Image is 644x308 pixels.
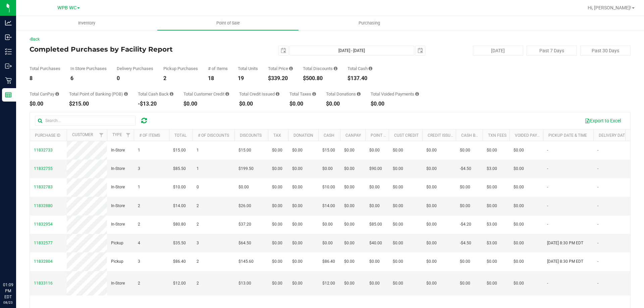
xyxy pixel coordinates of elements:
[322,184,335,190] span: $10.00
[393,166,403,172] span: $0.00
[369,221,382,228] span: $85.00
[426,147,437,153] span: $0.00
[344,147,355,153] span: $0.00
[112,132,122,137] a: Type
[289,101,316,107] div: $0.00
[371,133,418,138] a: Point of Banking (POB)
[322,240,333,246] span: $0.00
[426,184,437,190] span: $0.00
[426,203,437,209] span: $0.00
[393,280,403,287] span: $0.00
[34,185,53,189] span: 11832783
[207,20,249,26] span: Point of Sale
[96,129,107,141] a: Filter
[138,258,140,265] span: 3
[322,203,335,209] span: $14.00
[197,240,199,246] span: 3
[111,184,125,190] span: In-Store
[416,46,425,55] span: select
[272,280,282,287] span: $0.00
[138,184,140,190] span: 1
[487,166,497,172] span: $3.00
[303,66,337,71] div: Total Discounts
[293,133,313,138] a: Donation
[238,66,258,71] div: Total Units
[69,92,128,96] div: Total Point of Banking (POB)
[30,92,59,96] div: Total CanPay
[173,258,186,265] span: $86.40
[111,240,123,246] span: Pickup
[276,92,279,96] i: Sum of all account credit issued for all refunds from returned purchases in the date range.
[426,280,437,287] span: $0.00
[35,133,60,138] a: Purchase ID
[292,166,303,172] span: $0.00
[157,16,299,30] a: Point of Sale
[303,76,337,81] div: $500.80
[238,166,254,172] span: $199.50
[138,92,173,96] div: Total Cash Back
[239,92,279,96] div: Total Credit Issued
[272,221,282,228] span: $0.00
[272,240,282,246] span: $0.00
[55,92,59,96] i: Sum of the successful, non-voided CanPay payment transactions for all purchases in the date range.
[238,147,251,153] span: $15.00
[547,166,548,172] span: -
[347,66,372,71] div: Total Cash
[111,147,125,153] span: In-Store
[197,166,199,172] span: 1
[322,147,335,153] span: $15.00
[197,203,199,209] span: 2
[5,91,12,98] inline-svg: Reports
[272,166,282,172] span: $0.00
[460,184,470,190] span: $0.00
[322,258,335,265] span: $86.40
[299,16,440,30] a: Purchasing
[70,66,107,71] div: In Store Purchases
[324,133,334,138] a: Cash
[547,147,548,153] span: -
[460,203,470,209] span: $0.00
[111,203,125,209] span: In-Store
[415,92,419,96] i: Sum of all voided payment transaction amounts, excluding tips and transaction fees, for all purch...
[588,5,631,10] span: Hi, [PERSON_NAME]!
[34,203,53,208] span: 11832880
[268,76,293,81] div: $339.20
[292,203,303,209] span: $0.00
[527,46,577,56] button: Past 7 Days
[514,147,524,153] span: $0.00
[238,240,251,246] span: $64.50
[268,66,293,71] div: Total Price
[30,46,230,53] h4: Completed Purchases by Facility Report
[3,282,13,300] p: 01:09 PM EDT
[514,240,524,246] span: $0.00
[371,92,419,96] div: Total Voided Payments
[111,258,123,265] span: Pickup
[117,66,153,71] div: Delivery Purchases
[5,48,12,55] inline-svg: Inventory
[369,240,382,246] span: $40.00
[183,92,229,96] div: Total Customer Credit
[488,133,506,138] a: Txn Fees
[350,20,389,26] span: Purchasing
[515,133,548,138] a: Voided Payment
[344,166,355,172] span: $0.00
[514,166,524,172] span: $0.00
[272,203,282,209] span: $0.00
[460,221,471,228] span: -$4.20
[460,147,470,153] span: $0.00
[198,133,229,138] a: # of Discounts
[344,280,355,287] span: $0.00
[123,129,134,141] a: Filter
[34,222,53,227] span: 11832954
[197,221,199,228] span: 2
[597,240,598,246] span: -
[344,221,355,228] span: $0.00
[239,101,279,107] div: $0.00
[111,280,125,287] span: In-Store
[487,147,497,153] span: $0.00
[57,5,76,11] span: WPB WC
[393,221,403,228] span: $0.00
[487,221,497,228] span: $3.00
[30,101,59,107] div: $0.00
[183,101,229,107] div: $0.00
